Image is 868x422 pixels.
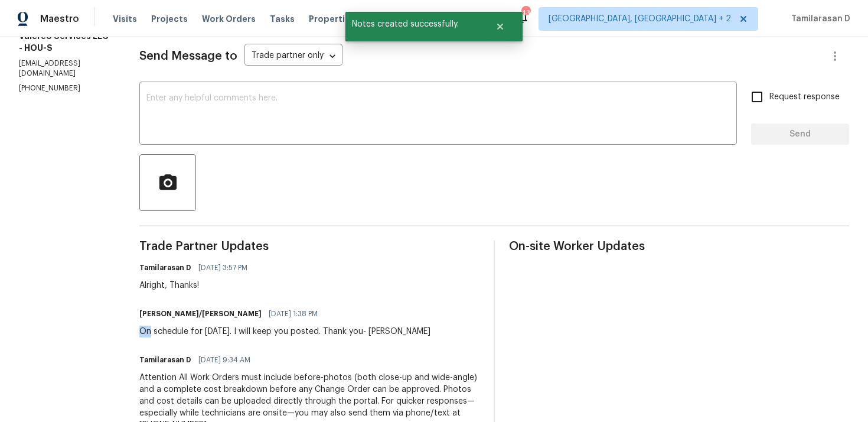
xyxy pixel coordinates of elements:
span: Properties [309,13,355,25]
span: Maestro [40,13,79,25]
span: [DATE] 3:57 PM [198,262,247,274]
div: On schedule for [DATE]. I will keep you posted. Thank you- [PERSON_NAME] [139,326,430,337]
span: On-site Worker Updates [509,241,849,252]
span: Send Message to [139,50,237,62]
p: [EMAIL_ADDRESS][DOMAIN_NAME] [19,59,111,79]
div: Alright, Thanks! [139,280,254,291]
span: [DATE] 1:38 PM [269,308,318,320]
div: 43 [521,7,530,19]
span: Tamilarasan D [787,13,850,25]
h6: Tamilarasan D [139,262,191,274]
span: Request response [769,91,840,103]
p: [PHONE_NUMBER] [19,83,111,93]
span: [DATE] 9:34 AM [198,354,250,366]
span: Tasks [270,15,295,23]
span: Work Orders [202,13,256,25]
span: Projects [151,13,188,25]
div: Trade partner only [244,47,342,66]
h6: [PERSON_NAME]/[PERSON_NAME] [139,308,262,320]
button: Close [481,15,520,38]
h5: Valereo Services LLC - HOU-S [19,30,111,54]
h6: Tamilarasan D [139,354,191,366]
span: Visits [113,13,137,25]
span: Notes created successfully. [345,12,481,37]
span: [GEOGRAPHIC_DATA], [GEOGRAPHIC_DATA] + 2 [549,13,731,25]
span: Trade Partner Updates [139,241,479,252]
